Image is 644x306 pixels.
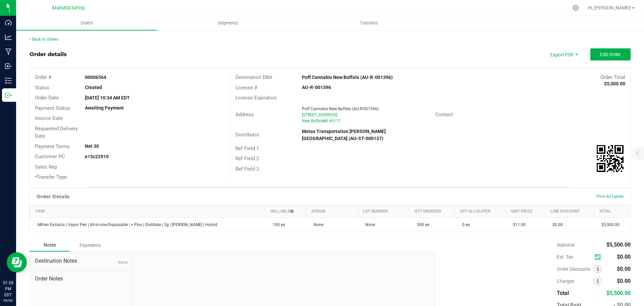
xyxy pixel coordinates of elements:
inline-svg: Outbound [5,92,12,98]
span: License Expiration [235,95,277,101]
li: Export PDF [543,48,584,60]
strong: Puff Cannabis New Buffalo (AU-R-001396) [302,75,393,80]
inline-svg: Manufacturing [5,48,12,55]
span: $5,500.00 [606,290,631,296]
span: Hi, [PERSON_NAME]! [588,5,631,10]
th: Total [594,205,630,217]
span: Calculate excise tax [595,252,604,261]
inline-svg: Analytics [5,34,12,41]
span: Transfers [351,20,387,26]
span: Order Date [35,95,59,101]
qrcode: 00006564 [597,145,624,172]
span: Ref Field 1 [235,145,259,151]
strong: Motas Transportation [PERSON_NAME][GEOGRAPHIC_DATA] (AU-ST-000137) [302,129,386,141]
span: [STREET_ADDRESS] [302,113,337,117]
span: Subtotal [557,242,575,248]
p: 01:28 PM EDT [3,280,13,298]
span: Order Total [600,74,625,80]
span: New Buffalo [302,119,324,123]
span: $0.00 [617,278,631,284]
span: Invoice Date [35,115,63,121]
span: Payment Terms [35,143,70,149]
span: Destination DBA [235,74,272,80]
inline-svg: Dashboard [5,19,12,26]
strong: [DATE] 10:34 AM EDT [85,95,130,100]
th: Qty Ordered [410,205,455,217]
span: 190 ea [269,222,285,227]
span: 49117 [329,119,341,123]
th: Line Discount [545,205,594,217]
strong: Net 30 [85,143,99,149]
span: Shipments [209,20,247,26]
img: Scan me! [597,145,624,172]
span: 0 ea [459,222,470,227]
strong: Awaiting Payment [85,105,124,111]
span: None [362,222,375,227]
div: Manage settings [572,5,580,11]
span: MI [323,119,328,123]
span: Distributor [235,132,259,138]
span: Manufacturing [52,5,85,11]
span: None [117,260,127,265]
a: Shipments [157,16,299,30]
span: $11.00 [509,222,526,227]
strong: $5,500.00 [604,81,625,86]
div: Notes [30,239,70,252]
inline-svg: Inbound [5,63,12,70]
span: Payment Status [35,105,70,111]
span: Puff Cannabis New Buffalo (AU-R-001396) [302,106,379,111]
span: Order Discounts [557,266,594,272]
inline-svg: Inventory [5,77,12,84]
span: Edit Order [600,52,621,57]
div: Payments [70,239,110,251]
span: Address [235,112,254,118]
span: Charges [557,278,594,284]
span: 500 ea [414,222,429,227]
div: Order details [30,50,67,58]
span: Order # [35,74,51,80]
th: Unit Price [505,205,545,217]
p: 09/26 [3,298,13,303]
span: Customer PO [35,154,65,160]
span: Requested Delivery Date [35,126,78,139]
iframe: Resource center [7,252,27,272]
span: Transfer Type [35,174,67,180]
span: License # [235,85,257,91]
span: Mitten Extracts | Vapor Pen | All-in-one-Disposable | + Plus | Distillate | 2g | [PERSON_NAME] | ... [34,222,217,227]
th: Qty Allocated [455,205,505,217]
h1: Order Details [37,194,69,199]
span: Destination Notes [35,257,127,265]
strong: AU-R-001396 [302,85,331,90]
a: Orders [16,16,157,30]
span: $5,500.00 [598,222,620,227]
span: Contact [435,112,453,118]
strong: e15c22910 [85,154,109,159]
span: Est. Tax [557,254,592,260]
a: Transfers [299,16,440,30]
span: Order Notes [35,275,127,283]
strong: Created [85,85,102,90]
span: Sales Rep [35,164,57,170]
th: Sellable [265,205,306,217]
span: Print All Labels [596,194,624,199]
span: Total [557,290,569,296]
th: Item [30,205,266,217]
span: $5,500.00 [606,242,631,248]
span: $0.00 [617,266,631,272]
span: $0.00 [617,254,631,260]
span: None [310,222,323,227]
span: Ref Field 2 [235,156,259,162]
span: Ref Field 3 [235,166,259,172]
span: $0.00 [549,222,563,227]
span: , [323,119,323,123]
a: Back to Orders [30,37,58,42]
span: Status [35,85,49,91]
button: Edit Order [590,48,631,60]
span: Orders [71,20,102,26]
strong: 00006564 [85,75,106,80]
th: Lot Number [358,205,410,217]
th: Strain [306,205,358,217]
